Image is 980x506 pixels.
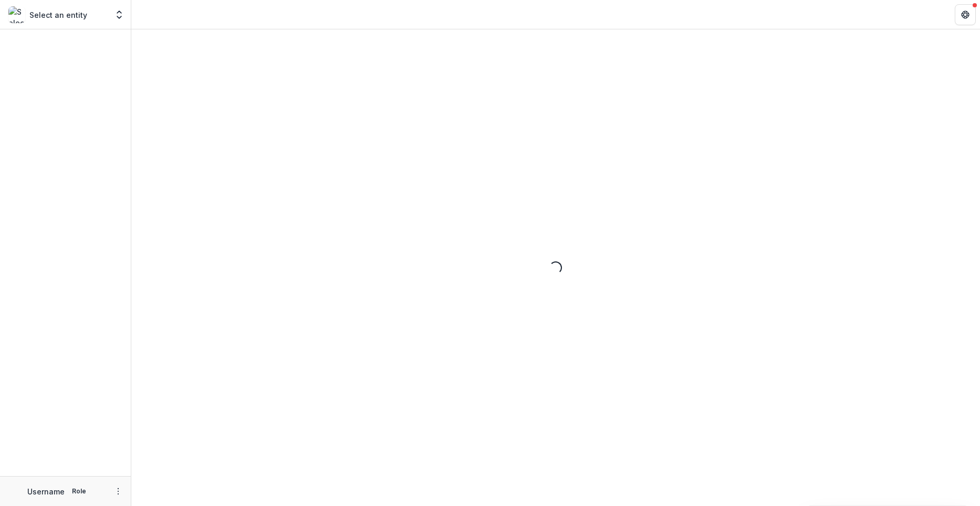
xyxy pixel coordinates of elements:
[69,487,89,496] p: Role
[112,4,127,25] button: Open entity switcher
[8,6,25,23] img: Select an entity
[29,9,87,20] p: Select an entity
[27,486,65,497] p: Username
[112,485,124,498] button: More
[955,4,976,25] button: Get Help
